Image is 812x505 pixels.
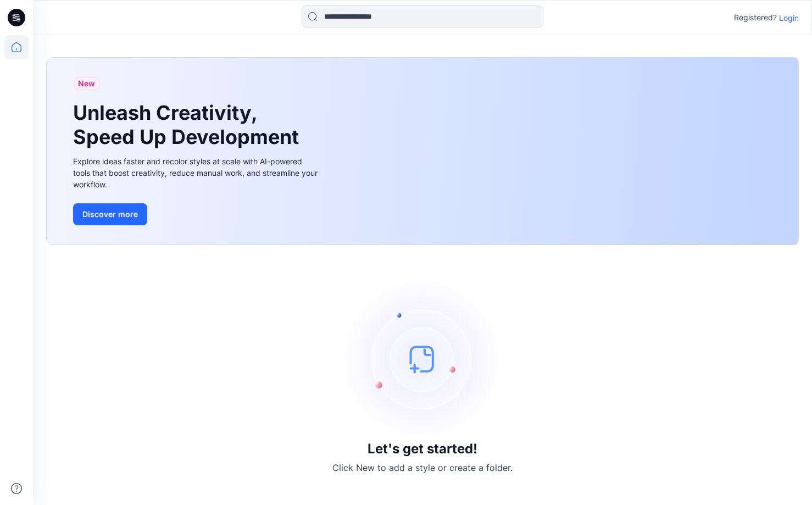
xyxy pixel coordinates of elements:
[73,203,320,225] a: Discover more
[332,461,513,474] p: Click New to add a style or create a folder.
[73,156,320,190] div: Explore ideas faster and recolor styles at scale with AI-powered tools that boost creativity, red...
[340,276,505,441] img: empty-state-image.svg
[734,11,777,24] p: Registered?
[73,101,304,148] h1: Unleash Creativity, Speed Up Development
[368,441,477,457] h3: Let's get started!
[78,77,95,90] span: New
[779,12,799,24] p: Login
[73,203,147,225] button: Discover more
